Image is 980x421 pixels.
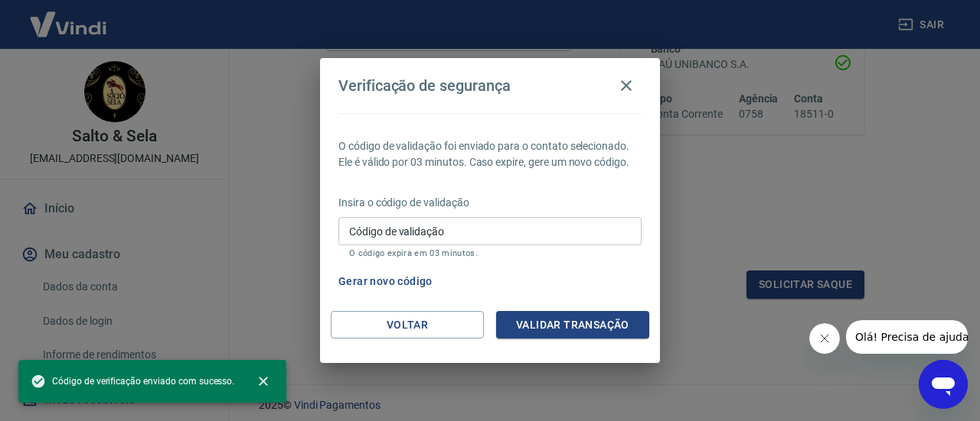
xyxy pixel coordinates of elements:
[338,76,511,95] h4: Verificação de segurança
[496,311,649,339] button: Validar transação
[332,267,439,296] button: Gerar novo código
[247,364,280,398] button: close
[349,248,631,258] p: O código expira em 03 minutos.
[331,311,484,339] button: Voltar
[809,323,840,354] iframe: Fechar mensagem
[31,374,234,389] span: Código de verificação enviado com sucesso.
[846,320,968,354] iframe: Mensagem da empresa
[919,360,968,409] iframe: Botão para abrir a janela de mensagens
[338,138,642,170] p: O código de validação foi enviado para o contato selecionado. Ele é válido por 03 minutos. Caso e...
[338,195,642,211] p: Insira o código de validação
[9,11,129,23] span: Olá! Precisa de ajuda?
